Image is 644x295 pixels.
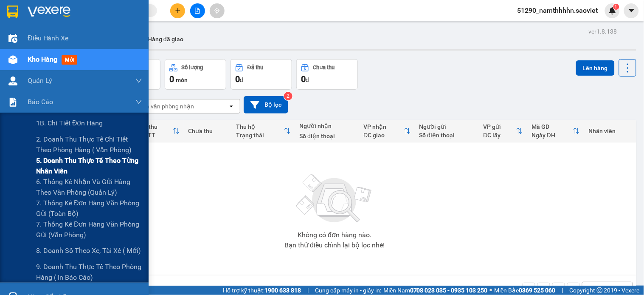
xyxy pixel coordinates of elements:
[36,261,142,283] span: 9. Doanh thu thực tế theo phòng hàng ( in báo cáo)
[28,75,52,86] span: Quản Lý
[301,74,306,84] span: 0
[194,8,200,14] span: file-add
[576,60,615,76] button: Lên hàng
[532,132,573,139] div: Ngày ĐH
[264,287,301,294] strong: 1900 633 818
[36,198,142,219] span: 7. Thống kê đơn hàng văn phòng gửi (toàn bộ)
[175,8,181,14] span: plus
[299,122,355,129] div: Người nhận
[141,29,190,49] button: Hàng đã giao
[7,6,18,18] img: logo-vxr
[36,118,103,128] span: 1B. Chi tiết đơn hàng
[235,74,240,84] span: 0
[135,99,142,105] span: down
[247,65,263,71] div: Đã thu
[479,120,528,142] th: Toggle SortBy
[410,287,488,294] strong: 0708 023 035 - 0935 103 250
[8,98,17,107] img: solution-icon
[527,120,584,142] th: Toggle SortBy
[597,287,603,293] span: copyright
[228,103,235,110] svg: open
[296,59,358,90] button: Chưa thu0đ
[28,55,57,63] span: Kho hàng
[28,96,53,107] span: Báo cáo
[588,128,632,134] div: Nhân viên
[210,3,225,18] button: aim
[292,169,377,228] img: svg+xml;base64,PHN2ZyBjbGFzcz0ibGlzdC1wbHVnX19zdmciIHhtbG5zPSJodHRwOi8vd3d3LnczLm9yZy8yMDAwL3N2Zy...
[359,120,415,142] th: Toggle SortBy
[36,134,142,155] span: 2. Doanh thu thực tế chi tiết theo phòng hàng ( văn phòng)
[169,74,174,84] span: 0
[562,286,563,295] span: |
[244,96,288,113] button: Bộ lọc
[240,77,243,83] span: đ
[363,132,404,139] div: ĐC giao
[8,34,17,43] img: warehouse-icon
[170,3,185,18] button: plus
[231,59,292,90] button: Đã thu0đ
[165,59,226,90] button: Số lượng0món
[236,132,284,139] div: Trạng thái
[383,286,488,295] span: Miền Nam
[609,7,616,14] img: icon-new-feature
[135,120,184,142] th: Toggle SortBy
[484,123,517,130] div: VP gửi
[419,123,475,130] div: Người gửi
[8,55,17,64] img: warehouse-icon
[490,289,492,292] span: ⚪️
[628,7,636,14] span: caret-down
[532,123,573,130] div: Mã GD
[621,286,627,292] svg: open
[299,133,355,139] div: Số điện thoại
[182,65,203,71] div: Số lượng
[613,4,619,10] sup: 1
[589,27,617,36] div: ver 1.8.138
[223,286,301,295] span: Hỗ trợ kỹ thuật:
[313,65,335,71] div: Chưa thu
[419,132,475,139] div: Số điện thoại
[284,92,292,100] sup: 2
[484,132,517,139] div: ĐC lấy
[298,232,371,238] div: Không có đơn hàng nào.
[62,55,77,65] span: mới
[176,77,188,83] span: món
[519,287,556,294] strong: 0369 525 060
[188,128,228,134] div: Chưa thu
[495,286,556,295] span: Miền Bắc
[306,77,309,83] span: đ
[315,286,381,295] span: Cung cấp máy in - giấy in:
[511,5,605,16] span: 51290_namthhhhn.saoviet
[363,123,404,130] div: VP nhận
[28,33,69,43] span: Điều hành xe
[615,4,618,10] span: 1
[624,3,639,18] button: caret-down
[8,77,17,85] img: warehouse-icon
[36,176,142,198] span: 6. Thống kê nhận và gửi hàng theo văn phòng (quản lý)
[190,3,205,18] button: file-add
[140,123,173,130] div: Đã thu
[284,242,385,249] div: Bạn thử điều chỉnh lại bộ lọc nhé!
[36,155,142,176] span: 5. Doanh thu thực tế theo từng nhân viên
[36,219,142,240] span: 7. Thống kê đơn hàng văn phòng gửi (văn phòng)
[140,132,173,139] div: HTTT
[214,8,220,14] span: aim
[232,120,295,142] th: Toggle SortBy
[36,245,141,256] span: 8. Doanh số theo xe, tài xế ( mới)
[307,286,309,295] span: |
[135,102,194,111] div: Chọn văn phòng nhận
[588,285,614,293] div: 10 / trang
[236,123,284,130] div: Thu hộ
[135,77,142,84] span: down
